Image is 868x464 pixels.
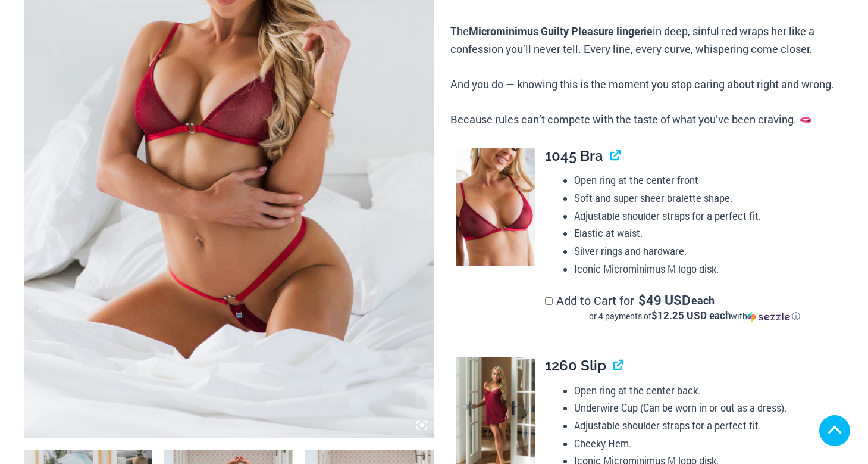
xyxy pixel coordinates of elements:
li: Soft and super sheer bralette shape. [574,189,844,207]
li: Open ring at the center back. [574,382,844,400]
img: Sezzle [747,312,790,322]
b: Microminimus Guilty Pleasure lingerie [469,24,653,38]
li: Silver rings and hardware. [574,242,844,260]
span: each [691,294,715,306]
span: 1260 Slip [545,357,606,374]
span: 49 USD [638,294,690,306]
li: Adjustable shoulder straps for a perfect fit. [574,417,844,435]
li: Adjustable shoulder straps for a perfect fit. [574,207,844,225]
span: $ [638,291,646,309]
span: 1045 Bra [545,147,603,164]
li: Underwire Cup (Can be worn in or out as a dress). [574,399,844,417]
li: Open ring at the center front [574,172,844,189]
div: or 4 payments of with [545,310,844,322]
input: Add to Cart for$49 USD eachor 4 payments of$12.25 USD eachwithSezzle Click to learn more about Se... [545,297,553,305]
li: Iconic Microminimus M logo disk. [574,260,844,278]
img: Guilty Pleasures Red 1045 Bra [456,148,535,266]
span: $12.25 USD each [651,309,731,322]
label: Add to Cart for [545,292,844,322]
div: or 4 payments of$12.25 USD eachwithSezzle Click to learn more about Sezzle [545,310,844,322]
li: Elastic at waist. [574,225,844,242]
li: Cheeky Hem. [574,435,844,453]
